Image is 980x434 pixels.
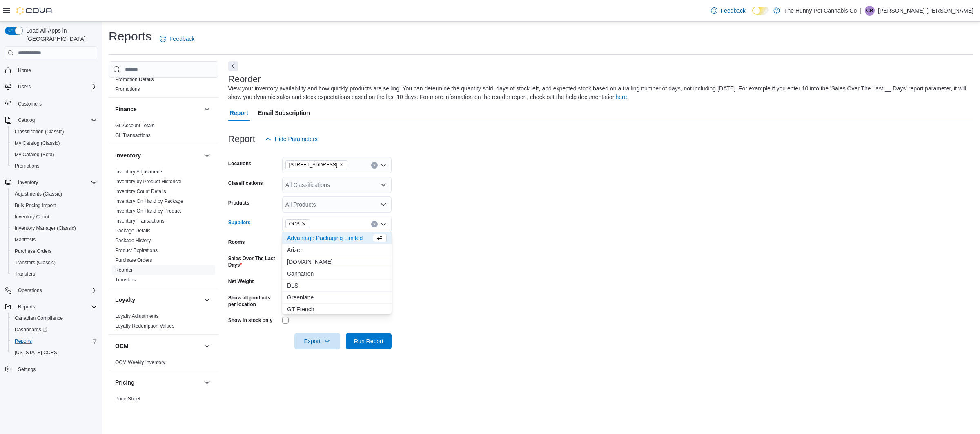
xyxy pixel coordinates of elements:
a: Bulk Pricing Import [11,200,59,210]
a: Reorder [115,267,133,273]
button: Reports [2,301,100,313]
button: Adjustments (Classic) [8,188,100,200]
a: Dashboards [11,325,51,335]
span: Users [18,83,31,90]
a: Inventory by Product Historical [115,179,182,184]
a: Loyalty Adjustments [115,313,159,319]
span: Run Report [354,337,383,345]
span: Inventory On Hand by Product [115,208,181,214]
span: Export [299,333,335,349]
span: Settings [15,364,97,374]
button: GT French [282,304,392,315]
button: Inventory [115,151,200,160]
div: Discounts & Promotions [109,65,218,97]
span: Transfers [15,271,35,277]
button: Bagoutlet.com [282,256,392,268]
span: Reorder [115,267,133,273]
span: Purchase Orders [115,257,152,263]
span: Catalog [15,115,97,125]
button: Advantage Packaging Limited [282,232,392,244]
nav: Complex example [5,61,97,396]
span: My Catalog (Beta) [15,151,54,158]
h3: Inventory [115,151,141,160]
img: Cova [16,7,53,15]
button: Catalog [15,115,38,125]
span: Transfers (Classic) [11,258,97,268]
a: Feedback [156,31,198,47]
span: Greenlane [287,293,387,301]
h3: OCM [115,342,129,350]
a: Feedback [708,2,749,19]
span: Settings [18,366,36,373]
button: Transfers [8,268,100,280]
a: Canadian Compliance [11,313,66,323]
button: Open list of options [380,162,387,169]
button: Export [294,333,340,349]
span: Operations [15,286,97,295]
span: GL Account Totals [115,122,154,129]
a: GL Transactions [115,133,151,138]
label: Sales Over The Last Days [228,255,279,268]
span: Dashboards [11,325,97,335]
span: Loyalty Adjustments [115,313,159,319]
a: Inventory Count Details [115,189,166,194]
span: Canadian Compliance [15,315,63,322]
button: Transfers (Classic) [8,257,100,268]
span: Promotion Details [115,76,154,83]
button: Close list of options [380,221,387,227]
a: Product Expirations [115,247,158,253]
button: Open list of options [380,182,387,188]
span: Promotions [15,163,40,169]
span: OCM Weekly Inventory [115,359,165,366]
button: Bulk Pricing Import [8,200,100,211]
a: My Catalog (Classic) [11,138,63,148]
span: Adjustments (Classic) [11,189,97,199]
button: [US_STATE] CCRS [8,347,100,358]
div: Loyalty [109,311,218,334]
a: Inventory On Hand by Package [115,198,183,204]
button: Manifests [8,234,100,245]
a: Dashboards [8,324,100,335]
span: [US_STATE] CCRS [15,349,57,356]
span: Bulk Pricing Import [15,202,56,209]
span: Cannatron [287,270,387,278]
span: GT French [287,305,387,313]
h3: Reorder [228,74,261,84]
a: Purchase Orders [115,257,152,263]
button: Run Report [346,333,392,349]
span: Purchase Orders [15,248,52,254]
button: My Catalog (Classic) [8,137,100,149]
span: Manifests [15,236,36,243]
span: Report [230,105,248,121]
span: Inventory Transactions [115,218,165,224]
button: Operations [15,286,45,295]
span: [DOMAIN_NAME] [287,258,387,266]
button: Promotions [8,160,100,172]
button: Finance [115,105,200,113]
button: Remove 5754 Hazeldean Rd from selection in this group [339,162,344,167]
button: Inventory [2,177,100,188]
a: Inventory Manager (Classic) [11,223,79,233]
a: Settings [15,364,39,374]
button: Inventory [15,178,41,187]
h3: Finance [115,105,137,113]
button: Open list of options [380,201,387,208]
span: Inventory On Hand by Package [115,198,183,205]
a: Adjustments (Classic) [11,189,65,199]
button: Catalog [2,115,100,126]
span: Inventory Count [11,212,97,222]
span: Home [18,67,31,74]
div: Finance [109,121,218,144]
label: Show in stock only [228,317,273,324]
button: Reports [15,302,38,312]
button: Canadian Compliance [8,313,100,324]
h3: Loyalty [115,296,135,304]
a: Purchase Orders [11,246,55,256]
button: OCM [115,342,200,350]
button: Finance [202,104,212,114]
span: Inventory [18,179,38,186]
span: Arizer [287,246,387,254]
span: Inventory Count Details [115,188,166,195]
